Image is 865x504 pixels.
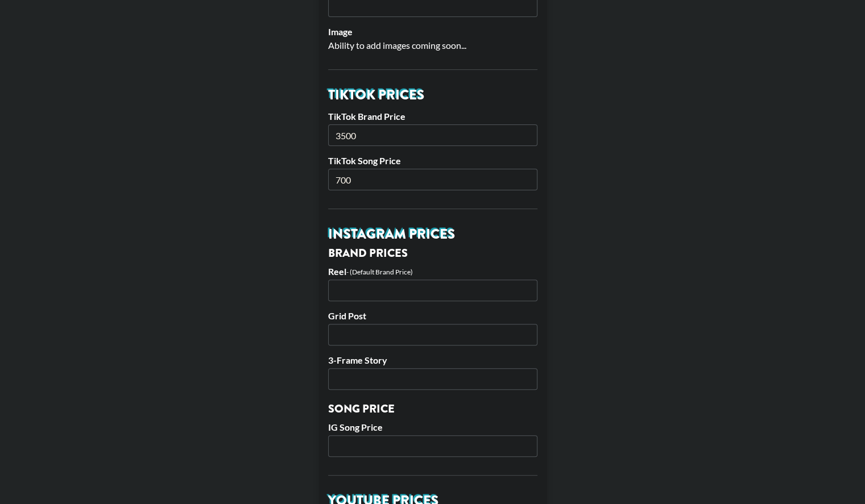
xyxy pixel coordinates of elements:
label: 3-Frame Story [328,355,537,366]
label: TikTok Brand Price [328,111,537,122]
label: Reel [328,266,346,277]
label: IG Song Price [328,422,537,433]
h3: Song Price [328,403,537,415]
h2: TikTok Prices [328,88,537,102]
div: - (Default Brand Price) [346,268,413,276]
label: TikTok Song Price [328,155,537,166]
span: Ability to add images coming soon... [328,40,466,51]
h3: Brand Prices [328,248,537,259]
h2: Instagram Prices [328,227,537,241]
label: Image [328,26,537,38]
label: Grid Post [328,310,537,322]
